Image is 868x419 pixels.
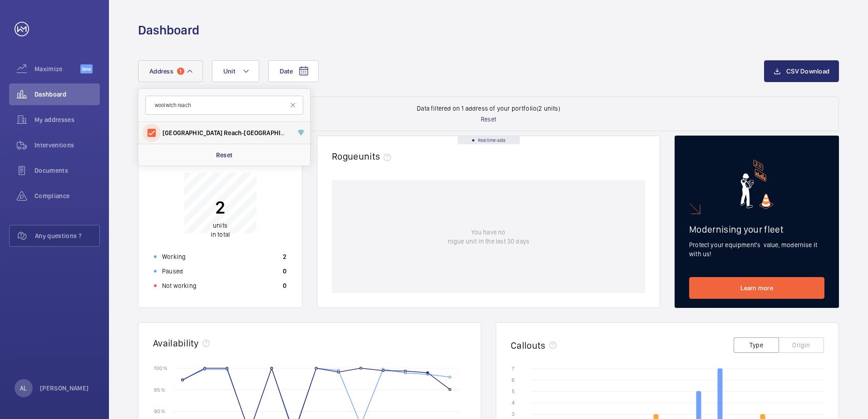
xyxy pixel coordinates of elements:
[223,68,235,75] span: Unit
[154,386,165,393] text: 95 %
[154,408,165,414] text: 90 %
[154,365,168,371] text: 100 %
[689,277,824,299] a: Learn more
[35,141,100,150] span: Interventions
[20,384,27,393] p: AL
[511,340,546,351] h2: Callouts
[213,222,227,229] span: units
[162,252,186,261] p: Working
[138,60,203,82] button: Address1
[689,224,824,235] h2: Modernising your fleet
[35,231,99,240] span: Any questions ?
[149,68,173,75] span: Address
[211,221,230,239] p: in total
[283,281,286,290] p: 0
[512,365,514,372] text: 7
[138,22,199,39] h1: Dashboard
[162,281,197,290] p: Not working
[40,384,89,393] p: [PERSON_NAME]
[512,388,515,395] text: 5
[35,166,100,175] span: Documents
[268,60,319,82] button: Date
[145,96,303,115] input: Search by address
[35,64,80,73] span: Maximize
[332,151,395,162] h2: Rogue
[359,151,395,162] span: units
[163,128,287,137] span: - , [GEOGRAPHIC_DATA] 2ZE
[734,337,779,353] button: Type
[512,400,515,406] text: 4
[417,104,560,113] p: Data filtered on 1 address of your portfolio (2 units)
[283,252,286,261] p: 2
[283,267,286,276] p: 0
[216,151,233,160] p: Reset
[35,191,100,200] span: Compliance
[224,129,242,136] span: Reach
[740,160,774,209] img: marketing-card.svg
[689,240,824,258] p: Protect your equipment's value, modernise it with us!
[458,136,520,144] div: Real time data
[512,377,515,383] text: 6
[448,228,529,246] p: You have no rogue unit in the last 30 days
[163,129,222,136] span: [GEOGRAPHIC_DATA]
[244,129,304,136] span: [GEOGRAPHIC_DATA]
[211,196,230,219] p: 2
[481,115,496,124] p: Reset
[153,337,199,349] h2: Availability
[80,64,93,73] span: Beta
[779,337,824,353] button: Origin
[764,60,839,82] button: CSV Download
[280,68,293,75] span: Date
[212,60,259,82] button: Unit
[177,68,184,75] span: 1
[512,411,515,417] text: 3
[35,115,100,124] span: My addresses
[786,68,829,75] span: CSV Download
[35,90,100,99] span: Dashboard
[162,267,183,276] p: Paused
